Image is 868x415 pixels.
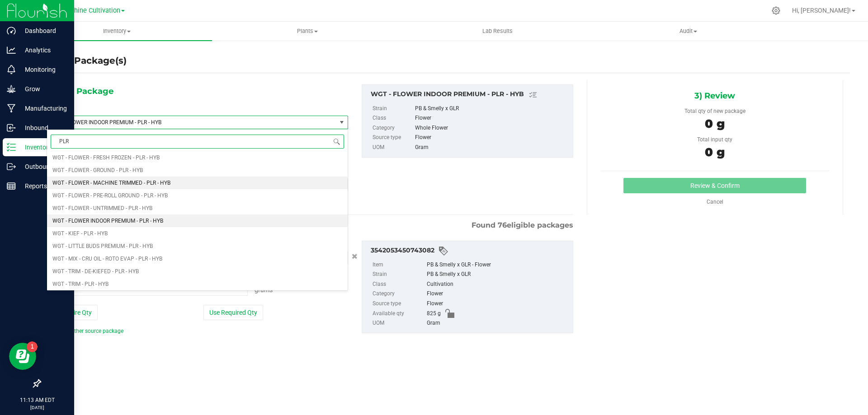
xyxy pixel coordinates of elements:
span: 825 g [427,309,441,319]
label: UOM [373,143,413,153]
a: Audit [593,22,783,41]
button: Review & Confirm [623,178,806,193]
inline-svg: Inbound [7,123,16,132]
div: Flower [415,113,568,123]
label: Strain [373,104,413,114]
span: WGT - FLOWER INDOOR PREMIUM - PLR - HYB [51,119,321,126]
span: 3) Review [694,89,735,103]
label: UOM [373,318,425,328]
inline-svg: Manufacturing [7,104,16,113]
div: Whole Flower [415,123,568,133]
div: Manage settings [770,6,782,15]
inline-svg: Dashboard [7,26,16,35]
span: Lab Results [470,27,525,35]
p: Inventory [16,142,70,153]
p: Monitoring [16,64,70,75]
p: Outbound [16,161,70,172]
div: PB & Smelly x GLR - Flower [427,260,568,270]
span: Grams [255,286,273,294]
p: Analytics [16,45,70,56]
label: Source type [373,133,413,143]
iframe: Resource center [9,343,36,370]
span: select [336,116,348,129]
label: Item [373,260,425,270]
div: Cultivation [427,280,568,289]
div: Flower [427,299,568,309]
label: Category [373,289,425,299]
inline-svg: Outbound [7,162,16,171]
button: Use Required Qty [203,305,263,320]
label: Available qty [373,309,425,319]
div: 3542053450743082 [371,246,568,256]
span: Inventory [22,27,212,35]
div: Flower [427,289,568,299]
div: WGT - FLOWER INDOOR PREMIUM - PLR - HYB [371,89,568,100]
span: 1) New Package [47,84,113,98]
iframe: Resource center unread badge [27,341,38,352]
p: Reports [16,181,70,191]
span: 76 [498,221,507,229]
div: PB & Smelly x GLR [427,270,568,280]
label: Source type [373,299,425,309]
p: Manufacturing [16,103,70,114]
label: Strain [373,270,425,280]
a: Cancel [707,199,723,205]
span: Plants [212,27,402,35]
span: Sunshine Cultivation [60,7,120,14]
a: Plants [212,22,402,41]
span: Total input qty [697,136,732,143]
span: Audit [594,27,783,35]
a: Add another source package [47,328,123,334]
span: 0 g [705,117,725,131]
a: Lab Results [402,22,593,41]
p: Grow [16,84,70,94]
label: Class [373,280,425,289]
span: Total qty of new package [684,108,745,114]
a: Inventory [22,22,212,41]
inline-svg: Analytics [7,46,16,55]
button: Cancel button [349,250,360,263]
p: [DATE] [4,404,70,411]
inline-svg: Inventory [7,143,16,152]
inline-svg: Reports [7,182,16,191]
label: Category [373,123,413,133]
div: Flower [415,133,568,143]
div: Gram [415,143,568,153]
p: Inbound [16,122,70,133]
p: 11:13 AM EDT [4,396,70,404]
label: Class [373,113,413,123]
p: Dashboard [16,25,70,36]
div: Gram [427,318,568,328]
inline-svg: Monitoring [7,65,16,74]
span: Hi, [PERSON_NAME]! [792,7,851,14]
h4: Create Package(s) [40,54,127,67]
div: PB & Smelly x GLR [415,104,568,114]
span: Found eligible packages [472,220,573,231]
span: 0 g [705,145,725,159]
inline-svg: Grow [7,84,16,93]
